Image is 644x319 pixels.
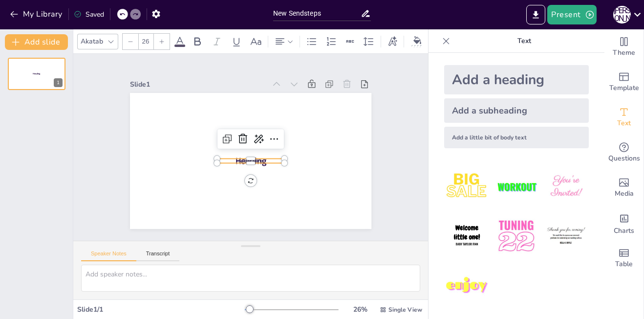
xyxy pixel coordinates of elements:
span: Charts [614,226,634,236]
span: Body text [237,130,251,141]
button: Add slide [5,34,68,50]
span: Template [609,83,639,93]
span: Body text [35,73,39,74]
span: Table [615,259,633,270]
div: 1 [8,58,65,90]
div: Add ready made slides [604,65,644,100]
button: Ұ [PERSON_NAME] [613,5,631,24]
div: Add images, graphics, shapes or video [604,170,644,205]
div: Slide 1 / 1 [77,305,245,314]
div: Ұ [PERSON_NAME] [613,6,631,23]
img: 4.jpeg [444,213,490,259]
button: Export to PowerPoint [526,5,545,24]
div: Add a table [604,241,644,276]
div: Background color [410,36,425,46]
span: Questions [608,153,640,164]
div: Text effects [385,34,400,49]
img: 6.jpeg [543,213,589,259]
span: Heading [33,72,40,75]
img: 1.jpeg [444,164,490,209]
span: Text [617,118,631,129]
button: Transcript [136,251,180,261]
img: 7.jpeg [444,263,490,309]
img: 5.jpeg [494,213,539,259]
div: 26 % [348,305,372,314]
span: Single View [388,306,422,314]
div: Add a heading [444,65,589,94]
div: Akatab [79,35,105,48]
div: Get real-time input from your audience [604,135,644,170]
div: 1 [54,78,63,87]
img: 2.jpeg [494,164,539,209]
input: Insert title [273,6,361,21]
button: My Library [7,6,66,22]
img: 3.jpeg [543,164,589,209]
p: Text [454,29,595,53]
div: Add text boxes [604,100,644,135]
span: Theme [613,47,635,58]
div: Change the overall theme [604,29,644,65]
div: Add charts and graphs [604,205,644,241]
button: Present [547,5,596,24]
div: Slide 1 [267,137,389,214]
button: Speaker Notes [81,251,136,261]
div: Add a subheading [444,98,589,123]
span: Media [615,188,634,199]
div: Add a little bit of body text [444,127,589,148]
div: Saved [74,10,104,19]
